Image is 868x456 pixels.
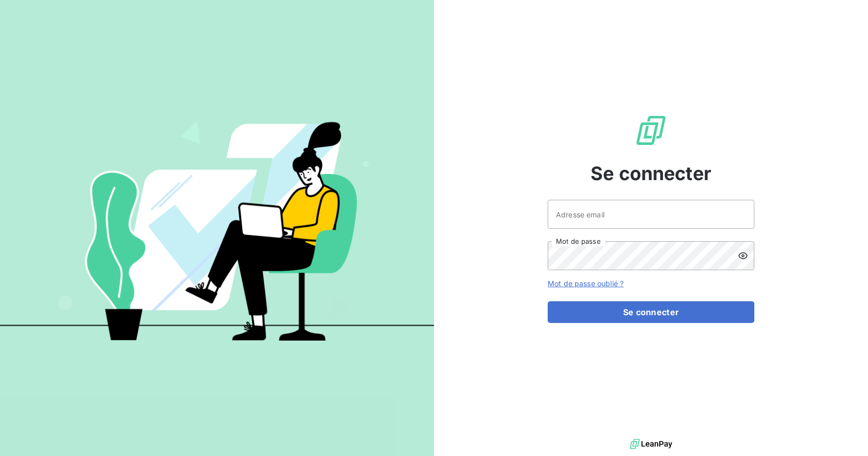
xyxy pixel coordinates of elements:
[548,301,754,323] button: Se connecter
[630,436,672,452] img: logo
[634,114,668,147] img: Logo LeanPay
[591,159,711,187] span: Se connecter
[548,279,624,288] a: Mot de passe oublié ?
[548,200,754,229] input: placeholder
